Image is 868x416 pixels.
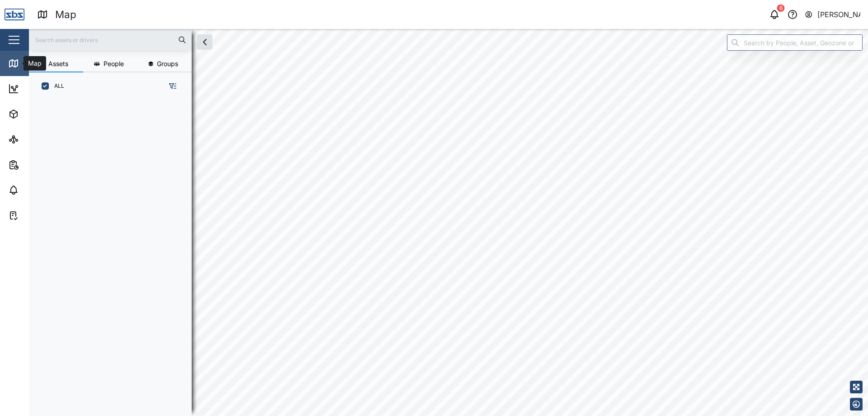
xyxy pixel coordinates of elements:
span: Assets [48,61,68,67]
button: [PERSON_NAME] [804,8,861,21]
span: Groups [157,61,178,67]
div: Reports [24,160,54,170]
div: Map [24,58,44,68]
div: Map [55,7,76,23]
input: Search by People, Asset, Geozone or Place [727,34,863,51]
div: grid [36,97,191,370]
img: Main Logo [5,5,24,24]
div: Sites [24,134,45,144]
div: Tasks [24,210,48,220]
div: Dashboard [24,84,64,94]
label: ALL [49,82,64,90]
span: People [104,61,124,67]
div: Assets [24,109,52,119]
input: Search assets or drivers [34,33,186,47]
canvas: Map [29,29,868,416]
div: Alarms [24,185,52,195]
div: [PERSON_NAME] [817,9,861,20]
div: 6 [777,5,785,12]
